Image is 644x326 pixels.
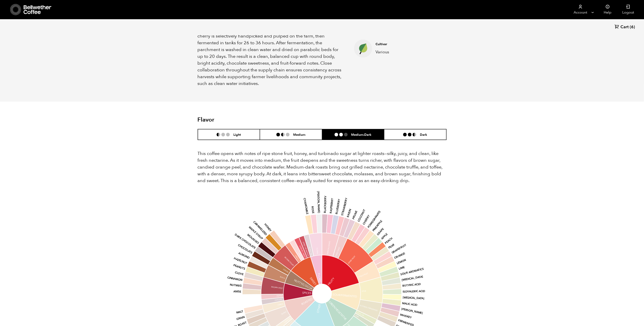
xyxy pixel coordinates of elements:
h4: Cultivar [376,42,419,47]
p: This coffee opens with notes of ripe stone fruit, honey, and turbinado sugar at lighter roasts—si... [198,150,447,184]
h6: Medium [293,133,305,136]
a: Cart (6) [615,24,635,30]
span: (6) [630,24,635,30]
span: Cart [620,24,629,30]
h2: Flavor [198,116,281,123]
h6: Dark [420,133,427,136]
p: Various [376,49,419,55]
h6: Light [233,133,241,136]
h6: Medium-Dark [351,133,372,136]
